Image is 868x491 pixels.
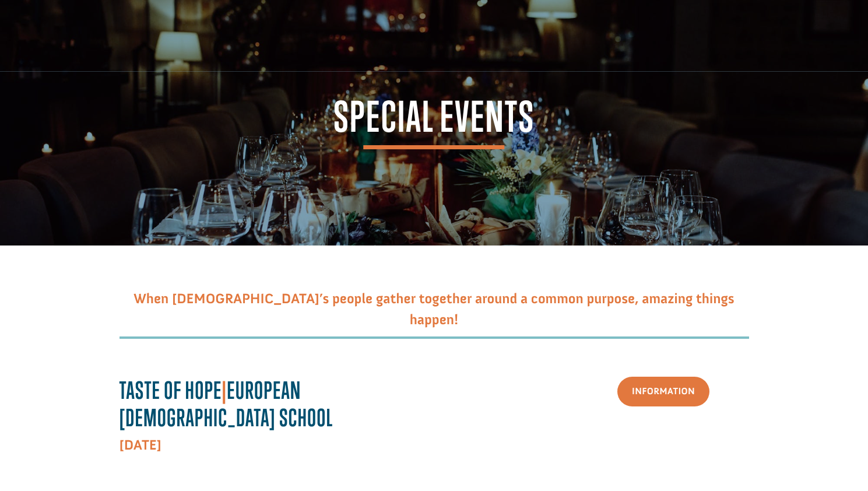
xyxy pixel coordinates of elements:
strong: Taste Of Hope European [DEMOGRAPHIC_DATA] School [120,376,333,432]
span: | [222,376,227,404]
a: Information [617,377,709,406]
span: When [DEMOGRAPHIC_DATA]’s people gather together around a common purpose, amazing things happen! [133,290,735,328]
strong: [DATE] [120,437,161,454]
span: Special Events [333,96,535,149]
